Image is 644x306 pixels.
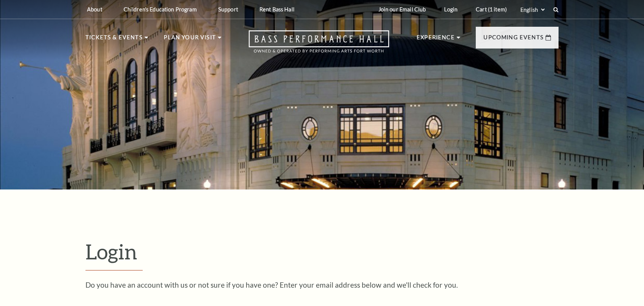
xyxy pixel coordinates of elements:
[85,239,137,264] span: Login
[85,33,143,47] p: Tickets & Events
[259,6,295,13] p: Rent Bass Hall
[417,33,455,47] p: Experience
[519,6,546,13] select: Select:
[218,6,238,13] p: Support
[483,33,544,47] p: Upcoming Events
[85,281,559,288] p: Do you have an account with us or not sure if you have one? Enter your email address below and we...
[124,6,197,13] p: Children's Education Program
[87,6,102,13] p: About
[164,33,216,47] p: Plan Your Visit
